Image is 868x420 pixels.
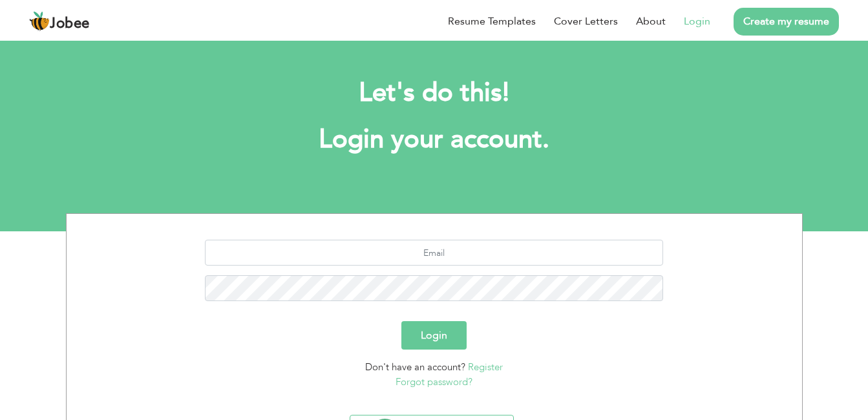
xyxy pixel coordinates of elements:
[448,14,536,29] a: Resume Templates
[365,361,465,373] span: Don't have an account?
[29,11,90,32] a: Jobee
[85,123,783,156] h1: Login your account.
[401,321,467,350] button: Login
[636,14,666,29] a: About
[468,361,503,373] a: Register
[684,14,710,29] a: Login
[85,76,783,110] h2: Let's do this!
[734,8,839,36] a: Create my resume
[554,14,618,29] a: Cover Letters
[205,240,663,266] input: Email
[50,17,90,31] span: Jobee
[396,375,472,388] a: Forgot password?
[29,11,50,32] img: jobee.io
